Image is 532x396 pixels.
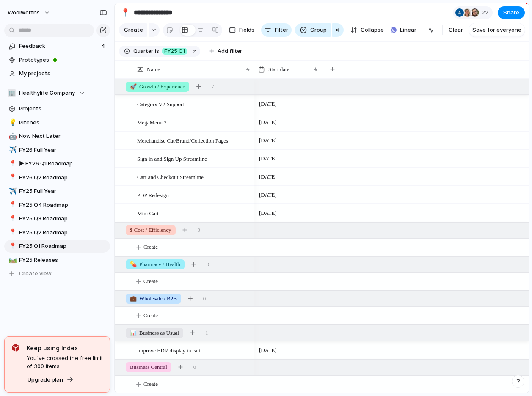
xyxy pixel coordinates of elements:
div: 📍FY25 Q1 Roadmap [4,240,110,253]
div: 🤖Now Next Later [4,130,110,143]
button: Filter [261,23,292,37]
span: 0 [203,294,206,303]
button: Clear [445,23,466,37]
button: Upgrade plan [25,374,76,386]
div: ✈️ [9,145,15,155]
span: Mini Cart [137,208,159,218]
div: 📍 [9,173,15,182]
button: Create [119,23,147,37]
a: 📍FY25 Q4 Roadmap [4,199,110,212]
span: is [155,47,159,55]
span: Pharmacy / Health [130,260,180,269]
span: Create [143,311,158,320]
span: [DATE] [257,208,279,218]
button: 🤖 [8,132,16,140]
span: woolworths [8,8,40,17]
span: FY25 Full Year [19,187,107,195]
a: 🛤️FY25 Releases [4,254,110,267]
span: Fields [239,26,254,34]
button: FY25 Q1 [160,47,189,56]
div: 🤖 [9,132,15,141]
span: [DATE] [257,190,279,200]
button: is [153,47,161,56]
span: FY25 Q1 Roadmap [19,242,107,250]
span: $ Cost / Efficiency [130,226,171,234]
span: 0 [193,363,196,371]
div: ✈️ [9,187,15,196]
span: 1 [205,329,208,337]
span: Upgrade plan [28,376,63,384]
div: 📍 [9,214,15,224]
span: Add filter [218,47,242,55]
span: MegaMenu 2 [137,117,167,127]
button: 📍 [8,228,16,237]
button: Share [498,6,525,19]
span: Start date [268,65,289,74]
a: 💡Pitches [4,116,110,129]
span: 0 [207,260,209,269]
span: [DATE] [257,172,279,182]
a: Feedback4 [4,40,110,52]
span: Create [124,26,143,34]
span: 💼 [130,295,137,302]
button: ✈️ [8,187,16,195]
button: Save for everyone [469,23,525,37]
button: woolworths [4,6,55,19]
span: FY25 Q4 Roadmap [19,201,107,209]
span: Create [143,277,158,286]
div: 💡 [9,118,15,127]
button: Fields [226,23,258,37]
span: Category V2 Support [137,99,184,109]
span: Name [147,65,160,74]
span: FY25 Q1 [164,47,185,55]
span: Cart and Checkout Streamline [137,172,204,181]
span: Create [143,243,158,251]
button: ✈️ [8,146,16,154]
span: 22 [482,8,491,17]
span: [DATE] [257,154,279,164]
a: 📍▶︎ FY26 Q1 Roadmap [4,157,110,170]
span: Group [310,26,327,34]
button: Linear [387,24,420,36]
span: 7 [211,82,214,91]
span: 📊 [130,330,137,336]
span: Filter [275,26,288,34]
span: 💊 [130,261,137,267]
span: My projects [19,69,107,78]
div: 🏢 [8,89,16,97]
span: Pitches [19,118,107,127]
span: Save for everyone [472,26,521,34]
button: Create view [4,267,110,280]
span: Keep using Index [27,344,103,352]
span: [DATE] [257,99,279,109]
span: Quarter [133,47,153,55]
button: Add filter [204,45,247,57]
button: 🏢Healthylife Company [4,87,110,99]
span: 0 [198,226,201,234]
span: Share [503,8,519,17]
button: 🛤️ [8,256,16,264]
a: ✈️FY25 Full Year [4,185,110,198]
button: 📍 [8,159,16,168]
span: Improve EDR display in cart [137,345,201,355]
div: 📍 [9,200,15,210]
span: FY25 Releases [19,256,107,264]
span: Business as Usual [130,329,179,337]
span: Projects [19,104,107,113]
button: Collapse [347,23,387,37]
button: 📍 [8,242,16,250]
div: 🛤️ [9,255,15,265]
span: FY25 Q2 Roadmap [19,228,107,237]
span: [DATE] [257,117,279,127]
span: Linear [400,26,416,34]
span: Healthylife Company [19,89,75,97]
a: 📍FY25 Q2 Roadmap [4,226,110,239]
span: Create [143,380,158,388]
span: Clear [449,26,463,34]
span: Collapse [361,26,384,34]
span: 🚀 [130,83,137,90]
